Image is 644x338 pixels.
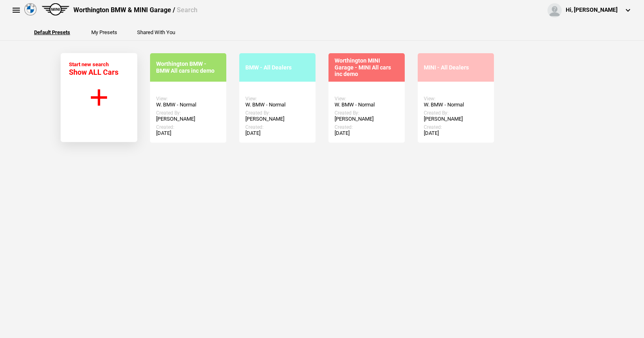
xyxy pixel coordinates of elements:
button: My Presets [91,30,117,35]
div: [PERSON_NAME] [156,116,220,122]
button: Start new search Show ALL Cars [60,53,137,142]
span: Search [177,6,197,14]
div: View: [245,96,309,102]
button: Shared With You [137,30,175,35]
div: View: [335,96,399,102]
img: mini.png [42,3,69,15]
div: BMW - All Dealers [245,64,309,71]
div: Created By: [156,110,220,116]
div: Worthington MINI Garage - MINI All cars inc demo [335,57,399,78]
div: W. BMW - Normal [335,102,399,108]
img: bmw.png [24,3,36,15]
div: MINI - All Dealers [424,64,488,71]
div: W. BMW - Normal [424,102,488,108]
div: Hi, [PERSON_NAME] [566,6,618,14]
div: View: [156,96,220,102]
div: Created: [335,124,399,130]
div: Created By: [335,110,399,116]
div: Worthington BMW & MINI Garage / [73,6,197,15]
div: Worthington BMW - BMW All cars inc demo [156,61,220,74]
div: [DATE] [156,130,220,136]
div: Created By: [245,110,309,116]
div: View: [424,96,488,102]
div: [DATE] [335,130,399,136]
div: Created: [245,124,309,130]
div: Created: [424,124,488,130]
button: Default Presets [34,30,70,35]
div: Created: [156,124,220,130]
div: Created By: [424,110,488,116]
span: Show ALL Cars [69,68,118,76]
div: Start new search [69,61,118,76]
div: [PERSON_NAME] [424,116,488,122]
div: [DATE] [245,130,309,136]
div: [PERSON_NAME] [335,116,399,122]
div: W. BMW - Normal [245,102,309,108]
div: [PERSON_NAME] [245,116,309,122]
div: W. BMW - Normal [156,102,220,108]
div: [DATE] [424,130,488,136]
